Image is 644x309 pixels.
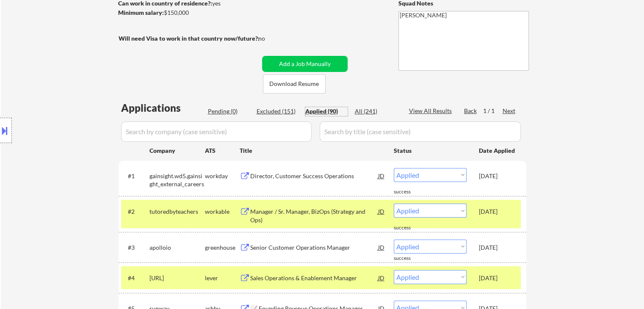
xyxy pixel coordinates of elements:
div: greenhouse [205,243,240,252]
div: Applications [121,103,205,113]
div: #3 [128,243,143,252]
div: #2 [128,207,143,216]
div: #4 [128,274,143,282]
button: Download Resume [263,74,326,94]
div: success [394,224,428,232]
div: Pending (0) [208,107,250,116]
div: Senior Customer Operations Manager [250,243,378,252]
div: Manager / Sr. Manager, BizOps (Strategy and Ops) [250,207,378,224]
div: $150,000 [118,8,259,17]
div: ATS [205,146,240,155]
input: Search by title (case sensitive) [320,121,521,142]
strong: Will need Visa to work in that country now/future?: [119,35,260,42]
div: Date Applied [479,146,516,155]
div: Next [503,107,516,115]
div: apolloio [149,243,205,252]
div: [DATE] [479,243,516,252]
div: JD [377,204,386,219]
div: lever [205,274,240,282]
div: JD [377,168,386,183]
div: Status [394,143,467,158]
div: [DATE] [479,172,516,180]
div: success [394,188,428,196]
div: Sales Operations & Enablement Manager [250,274,378,282]
div: no [258,34,282,43]
strong: Minimum salary: [118,9,164,16]
div: Applied (90) [305,107,348,116]
input: Search by company (case sensitive) [121,121,312,142]
div: Back [464,107,478,115]
div: workday [205,172,240,180]
div: 1 / 1 [483,107,503,115]
div: View All Results [409,107,454,115]
div: JD [377,270,386,285]
button: Add a Job Manually [262,56,348,72]
div: [DATE] [479,274,516,282]
div: [URL] [149,274,205,282]
div: Excluded (151) [257,107,299,116]
div: Company [149,146,205,155]
div: Director, Customer Success Operations [250,172,378,180]
div: [DATE] [479,207,516,216]
div: Title [240,146,386,155]
div: gainsight.wd5.gainsight_external_careers [149,172,205,188]
div: JD [377,240,386,255]
div: success [394,255,428,262]
div: All (241) [355,107,397,116]
div: tutoredbyteachers [149,207,205,216]
div: workable [205,207,240,216]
